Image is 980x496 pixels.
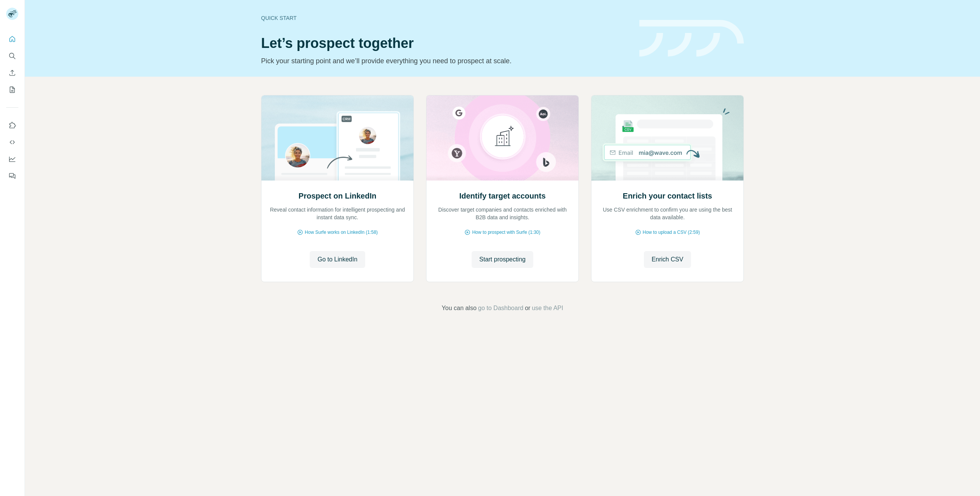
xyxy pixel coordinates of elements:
p: Reveal contact information for intelligent prospecting and instant data sync. [269,206,406,221]
button: My lists [6,83,18,97]
p: Use CSV enrichment to confirm you are using the best data available. [599,206,736,221]
span: Go to LinkedIn [317,255,357,264]
h1: Let’s prospect together [261,36,630,51]
h2: Enrich your contact lists [623,191,712,201]
img: Enrich your contact lists [591,95,744,181]
div: Quick start [261,14,630,22]
span: or [525,304,530,313]
img: Prospect on LinkedIn [261,95,414,181]
button: Enrich CSV [644,251,691,268]
button: Feedback [6,169,18,183]
img: banner [639,20,744,57]
button: Enrich CSV [6,66,18,80]
button: Use Surfe on LinkedIn [6,118,18,132]
h2: Identify target accounts [459,191,546,201]
span: Start prospecting [479,255,526,264]
span: Enrich CSV [652,255,683,264]
h2: Prospect on LinkedIn [299,191,376,201]
button: Search [6,49,18,63]
p: Discover target companies and contacts enriched with B2B data and insights. [434,206,571,221]
button: go to Dashboard [478,304,523,313]
button: Dashboard [6,152,18,166]
p: Pick your starting point and we’ll provide everything you need to prospect at scale. [261,56,630,66]
span: How to upload a CSV (2:59) [643,229,700,236]
span: How to prospect with Surfe (1:30) [472,229,540,236]
button: Start prospecting [472,251,533,268]
button: Use Surfe API [6,135,18,149]
img: Identify target accounts [426,95,579,181]
button: Quick start [6,32,18,46]
span: How Surfe works on LinkedIn (1:58) [305,229,378,236]
button: Go to LinkedIn [310,251,365,268]
span: You can also [442,304,477,313]
button: use the API [532,304,563,313]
